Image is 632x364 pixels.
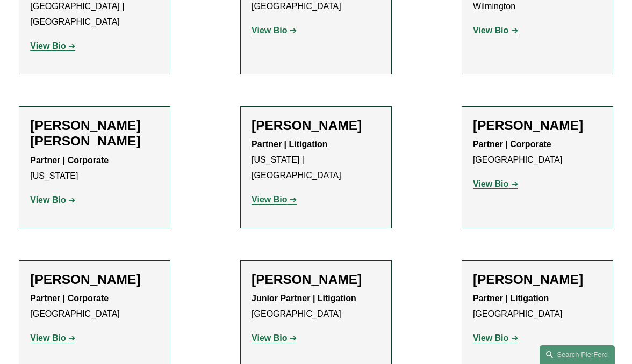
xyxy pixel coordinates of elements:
[252,137,380,183] p: [US_STATE] | [GEOGRAPHIC_DATA]
[473,26,508,35] strong: View Bio
[252,333,287,343] strong: View Bio
[473,179,508,188] strong: View Bio
[473,118,602,134] h2: [PERSON_NAME]
[473,140,551,149] strong: Partner | Corporate
[252,294,356,303] strong: Junior Partner | Litigation
[30,195,75,205] a: View Bio
[30,333,75,343] a: View Bio
[540,345,615,364] a: Search this site
[30,41,66,50] strong: View Bio
[252,118,380,134] h2: [PERSON_NAME]
[30,156,109,165] strong: Partner | Corporate
[30,195,66,205] strong: View Bio
[252,195,297,204] a: View Bio
[30,333,66,343] strong: View Bio
[473,26,518,35] a: View Bio
[30,153,159,184] p: [US_STATE]
[473,291,602,322] p: [GEOGRAPHIC_DATA]
[252,140,327,149] strong: Partner | Litigation
[30,118,159,149] h2: [PERSON_NAME] [PERSON_NAME]
[30,291,159,322] p: [GEOGRAPHIC_DATA]
[30,272,159,288] h2: [PERSON_NAME]
[252,333,297,343] a: View Bio
[473,294,549,303] strong: Partner | Litigation
[30,294,109,303] strong: Partner | Corporate
[252,26,297,35] a: View Bio
[252,291,380,322] p: [GEOGRAPHIC_DATA]
[473,179,518,188] a: View Bio
[30,41,75,50] a: View Bio
[473,333,508,343] strong: View Bio
[473,272,602,288] h2: [PERSON_NAME]
[252,272,380,288] h2: [PERSON_NAME]
[252,195,287,204] strong: View Bio
[473,333,518,343] a: View Bio
[473,137,602,168] p: [GEOGRAPHIC_DATA]
[252,26,287,35] strong: View Bio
